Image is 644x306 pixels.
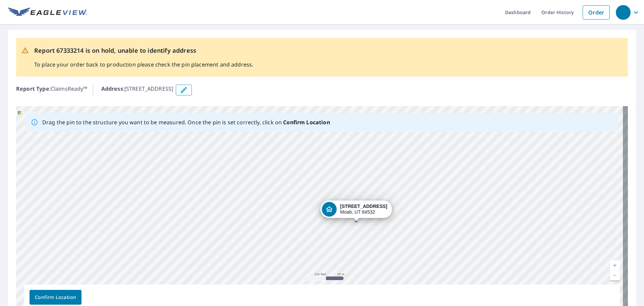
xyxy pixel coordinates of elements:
div: Moab, UT 84532 [340,204,387,215]
div: Dropped pin, building 1, Residential property, 400 N 500 W Trlr 34 Moab, UT 84532 [321,201,392,221]
a: Current Level 18, Zoom In [610,260,620,270]
p: : ClaimsReady™ [16,85,88,95]
p: To place your order back to production please check the pin placement and address. [34,60,253,69]
img: EV Logo [8,7,87,17]
strong: [STREET_ADDRESS] [340,204,387,209]
b: Report Type [16,85,49,92]
a: Order [583,5,610,19]
span: Confirm Location [35,293,76,302]
button: Confirm Location [30,290,82,305]
b: Confirm Location [283,119,330,126]
p: Drag the pin to the structure you want to be measured. Once the pin is set correctly, click on [42,118,330,126]
p: : [STREET_ADDRESS] [101,85,173,95]
b: Address [101,85,123,92]
a: Current Level 18, Zoom Out [610,270,620,280]
p: Report 67333214 is on hold, unable to identify address [34,46,253,55]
